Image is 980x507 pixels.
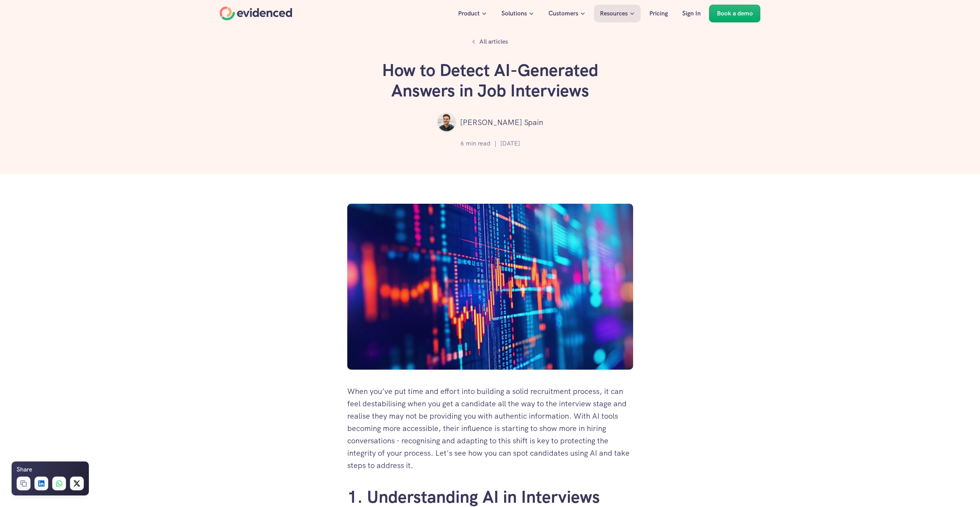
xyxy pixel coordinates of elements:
a: Book a demo [709,5,761,22]
p: [DATE] [500,139,520,149]
p: Book a demo [717,8,753,19]
p: All articles [479,37,508,47]
p: Pricing [649,8,668,19]
p: min read [466,139,491,149]
a: Pricing [644,5,674,22]
p: Product [458,8,480,19]
a: Home [220,7,292,20]
img: An abstract chart of data and graphs [347,204,633,370]
h6: Share [17,465,32,475]
p: 6 [460,139,464,149]
p: Sign In [682,8,701,19]
p: | [494,139,496,149]
p: When you’ve put time and effort into building a solid recruitment process, it can feel destabilis... [347,385,633,472]
p: Customers [549,8,578,19]
p: Resources [600,8,628,19]
p: Solutions [501,8,527,19]
img: "" [437,113,456,132]
a: All articles [468,35,512,49]
a: Sign In [676,5,707,22]
p: [PERSON_NAME] Spain [460,116,543,128]
h1: How to Detect AI-Generated Answers in Job Interviews [374,60,606,101]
